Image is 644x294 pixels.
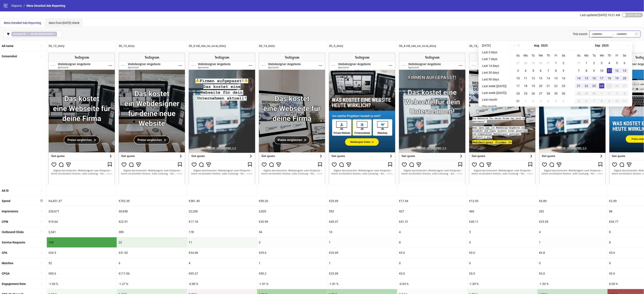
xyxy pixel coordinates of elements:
[583,52,590,59] th: Mo
[522,90,529,97] td: 2025-08-25
[257,227,327,237] div: 54
[514,97,522,105] td: 2025-08-31
[595,41,600,50] button: Choose a month
[621,74,629,82] td: 2025-09-20
[47,227,117,237] div: 2,341
[537,59,545,67] td: 2025-07-30
[538,60,543,66] div: 30
[480,70,508,75] li: Last 30 days
[576,68,582,73] div: 7
[552,52,560,59] th: Fr
[552,59,560,67] td: 2025-08-01
[399,53,465,183] img: Screenshot 120233900481710020
[545,59,552,67] td: 2025-07-31
[613,59,621,67] td: 2025-09-05
[2,210,18,213] b: Impressions
[560,74,568,82] td: 2025-08-16
[537,217,607,227] div: €25.95
[397,206,467,216] div: 427
[47,237,117,247] div: 168
[622,68,627,73] div: 13
[621,59,629,67] td: 2025-09-06
[606,82,613,90] td: 2025-09-25
[606,97,613,105] td: 2025-10-09
[531,68,536,73] div: 5
[613,67,621,74] td: 2025-09-12
[397,217,467,227] div: €41.31
[40,189,43,192] span: sort-ascending
[598,90,606,97] td: 2025-10-01
[529,52,537,59] th: Tu
[552,97,560,105] td: 2025-09-05
[117,217,187,227] div: €22.91
[584,60,589,66] div: 1
[561,68,566,73] div: 9
[480,50,508,55] li: Last 3 days
[514,74,522,82] td: 2025-08-10
[575,52,583,59] th: Su
[606,90,613,97] td: 2025-10-02
[47,196,117,206] div: €4,451.37
[467,227,537,237] div: 5
[523,99,528,104] div: 1
[257,248,327,258] div: €29.6
[554,99,559,104] div: 5
[522,67,529,74] td: 2025-08-04
[538,83,543,88] div: 20
[561,83,566,88] div: 23
[480,43,508,48] li: [DATE]
[622,99,627,104] div: 11
[545,67,552,74] td: 2025-08-07
[117,237,187,247] div: 22
[554,68,559,73] div: 8
[576,99,582,104] div: 5
[47,206,117,216] div: 226,671
[4,21,41,25] span: Meta Detailed Ads Reporting
[598,67,606,74] td: 2025-09-10
[606,74,613,82] td: 2025-09-18
[546,68,551,73] div: 7
[187,237,257,247] div: 11
[397,227,467,237] div: 4
[257,237,327,247] div: 2
[2,241,25,244] b: Service Requests
[2,55,17,58] b: Screenshot
[40,199,43,202] span: sort-descending
[329,53,395,183] img: Screenshot 120233290318080020
[560,82,568,90] td: 2025-08-23
[523,91,528,96] div: 25
[523,83,528,88] div: 18
[580,13,620,17] span: Last updated [DATE] 10:21 AM
[515,99,521,104] div: 31
[546,60,551,66] div: 31
[514,82,522,90] td: 2025-08-17
[327,217,397,227] div: €45.37
[515,60,521,66] div: 27
[607,99,612,104] div: 9
[538,91,543,96] div: 27
[607,68,612,73] div: 11
[3,31,62,37] button: Account ID == 10154158323263411
[537,227,607,237] div: 4
[531,76,536,81] div: 12
[545,82,552,90] td: 2025-08-21
[523,68,528,73] div: 4
[590,74,598,82] td: 2025-09-16
[40,230,43,233] span: sort-ascending
[570,31,589,37] div: This month
[622,76,627,81] div: 20
[47,217,117,227] div: €19.64
[622,60,627,66] div: 6
[561,76,566,81] div: 16
[622,91,627,96] div: 4
[480,97,508,102] li: Last month
[575,59,583,67] td: 2025-08-31
[552,82,560,90] td: 2025-08-22
[187,41,257,51] div: 36_3-vid_veo_rw_vo-ai_story
[598,82,606,90] td: 2025-09-24
[584,76,589,81] div: 15
[523,60,528,66] div: 28
[189,53,255,183] img: Screenshot 120233900480560020
[480,77,508,82] li: Last 90 days
[592,68,597,73] div: 9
